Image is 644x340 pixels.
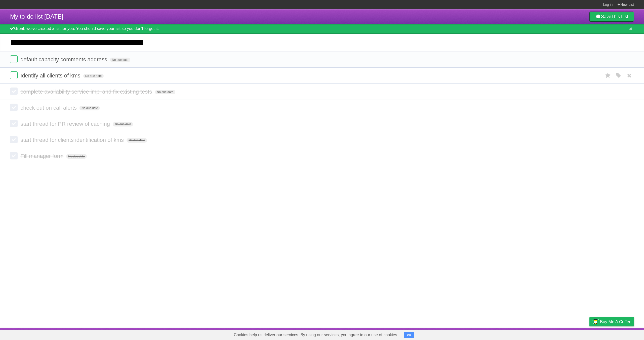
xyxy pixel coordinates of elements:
[20,105,78,111] span: check out on call alerts
[611,14,628,19] b: This List
[10,13,63,20] span: My to-do list [DATE]
[600,317,631,326] span: Buy me a coffee
[20,56,108,63] span: default capacity comments address
[592,317,599,326] img: Buy me a coffee
[404,332,414,338] button: OK
[20,153,65,159] span: Fill manager form
[10,152,18,159] label: Done
[10,71,18,79] label: Done
[66,154,87,159] span: No due date
[589,12,634,22] a: SaveThis List
[229,330,403,340] span: Cookies help us deliver our services. By using our services, you agree to our use of cookies.
[10,88,18,95] label: Done
[127,138,147,143] span: No due date
[583,329,596,339] a: Privacy
[589,317,634,326] a: Buy me a coffee
[602,329,634,339] a: Suggest a feature
[10,55,18,63] label: Done
[522,329,533,339] a: About
[603,71,613,80] label: Star task
[10,136,18,143] label: Done
[20,72,82,79] span: Identify all clients of kms
[10,104,18,111] label: Done
[539,329,559,339] a: Developers
[113,122,133,126] span: No due date
[79,106,100,110] span: No due date
[20,121,111,127] span: start thread for PR review of caching
[20,137,125,143] span: start thread for clients identification of kms
[110,58,130,62] span: No due date
[83,74,104,78] span: No due date
[10,120,18,127] label: Done
[566,329,577,339] a: Terms
[20,89,153,95] span: complete availability service impl and fix existing tests
[155,90,175,94] span: No due date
